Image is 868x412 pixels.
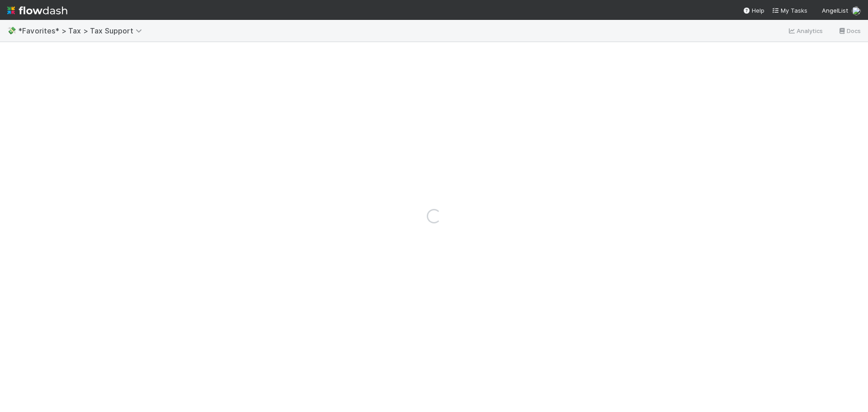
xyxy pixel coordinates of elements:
[743,6,764,15] div: Help
[772,6,807,15] a: My Tasks
[7,3,67,18] img: logo-inverted-e16ddd16eac7371096b0.svg
[852,6,861,15] img: avatar_cfa6ccaa-c7d9-46b3-b608-2ec56ecf97ad.png
[772,7,807,14] span: My Tasks
[822,7,848,14] span: AngelList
